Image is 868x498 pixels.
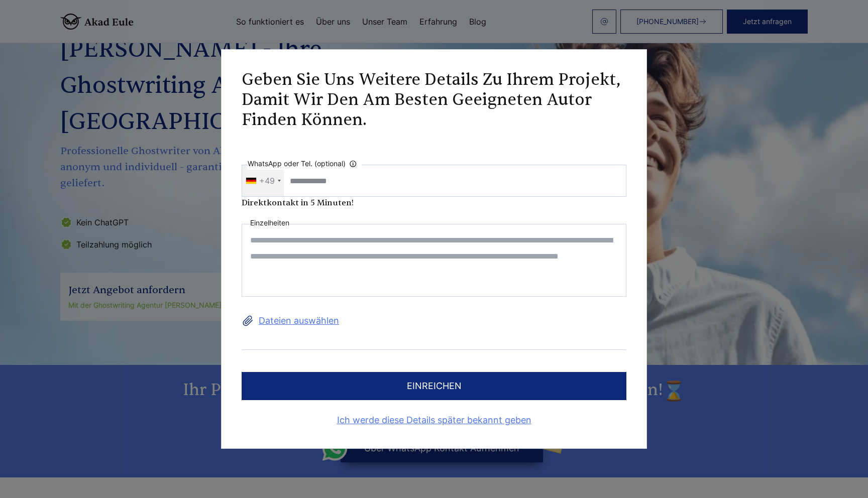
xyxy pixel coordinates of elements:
div: Telephone country code [242,165,284,196]
div: +49 [259,173,275,189]
div: Direktkontakt in 5 Minuten! [242,197,626,209]
button: einreichen [242,372,626,400]
a: Ich werde diese Details später bekannt geben [242,412,626,428]
label: Dateien auswählen [242,313,626,329]
h2: Geben Sie uns weitere Details zu Ihrem Projekt, damit wir den am besten geeigneten Autor finden k... [242,70,626,130]
label: Einzelheiten [250,217,289,229]
label: WhatsApp oder Tel. (optional) [248,158,362,170]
